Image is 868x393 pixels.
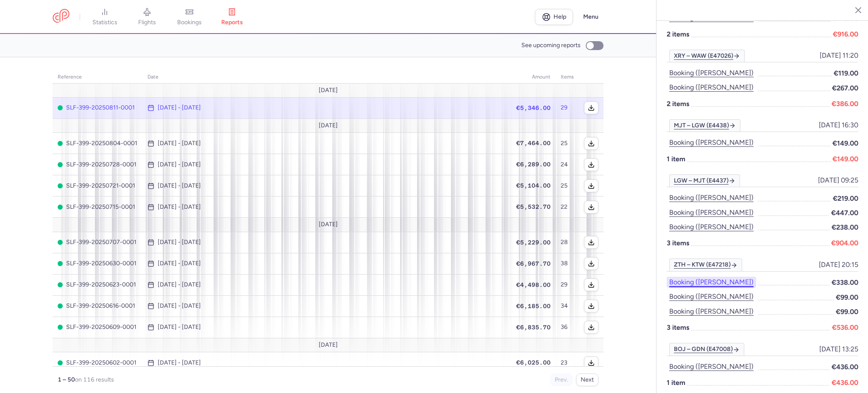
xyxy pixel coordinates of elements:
time: [DATE] - [DATE] [158,204,201,211]
span: €338.00 [832,277,858,288]
span: €267.00 [832,83,858,93]
td: 29 [556,274,579,295]
p: 3 items [667,322,858,333]
span: €536.00 [832,322,858,333]
a: flights [126,8,168,26]
span: €99.00 [836,306,858,317]
td: 25 [556,175,579,196]
span: €6,835.70 [516,324,551,331]
button: Booking ([PERSON_NAME]) [667,207,756,218]
span: €6,967.70 [516,260,551,267]
span: €916.00 [833,29,858,39]
span: €386.00 [832,98,858,109]
span: [DATE] [319,221,338,228]
span: €904.00 [831,238,858,248]
button: Booking ([PERSON_NAME]) [667,277,756,288]
span: reports [221,19,243,26]
span: €4,498.00 [516,281,551,288]
span: Help [554,14,566,20]
span: [DATE] 16:30 [819,121,858,129]
span: bookings [177,19,202,26]
td: 36 [556,317,579,338]
td: 22 [556,196,579,218]
span: [DATE] [319,122,338,129]
span: €99.00 [836,292,858,303]
span: SLF-399-20250623-0001 [58,281,137,288]
button: Booking ([PERSON_NAME]) [667,361,756,372]
button: Booking ([PERSON_NAME]) [667,222,756,233]
time: [DATE] - [DATE] [158,104,201,111]
span: €5,229.00 [516,239,551,246]
time: [DATE] - [DATE] [158,303,201,309]
span: €6,289.00 [516,161,551,168]
a: MJT – LGW (E4438) [669,119,740,132]
p: 2 items [667,98,858,109]
a: Help [535,9,573,25]
a: reports [211,8,253,26]
span: flights [138,19,156,26]
td: 28 [556,232,579,253]
span: €238.00 [832,222,858,233]
a: ZTH – KTW (E47218) [669,258,742,271]
span: €6,025.00 [516,359,551,366]
button: Booking ([PERSON_NAME]) [667,306,756,317]
span: SLF-399-20250630-0001 [58,260,137,267]
time: [DATE] - [DATE] [158,281,201,288]
a: BOJ – GDN (E47008) [669,343,744,356]
th: date [142,71,511,84]
p: 3 items [667,238,858,248]
span: SLF-399-20250804-0001 [58,140,137,147]
span: [DATE] [319,342,338,348]
p: 1 item [667,377,858,388]
span: [DATE] 11:20 [820,52,858,59]
strong: 1 – 50 [58,376,75,383]
a: CitizenPlane red outlined logo [53,9,70,25]
a: bookings [168,8,211,26]
button: Booking ([PERSON_NAME]) [667,137,756,148]
button: Prev. [550,373,573,386]
span: €7,464.00 [516,140,551,146]
time: [DATE] - [DATE] [158,324,201,331]
span: €6,185.00 [516,303,551,309]
span: SLF-399-20250811-0001 [58,104,137,111]
span: SLF-399-20250609-0001 [58,324,137,331]
span: statistics [92,19,117,26]
span: See upcoming reports [521,42,581,49]
a: LGW – MJT (E4437) [669,174,740,187]
td: 29 [556,97,579,118]
th: reference [53,71,142,84]
th: items [556,71,579,84]
a: statistics [83,8,126,26]
span: SLF-399-20250721-0001 [58,182,137,189]
time: [DATE] - [DATE] [158,140,201,147]
span: SLF-399-20250602-0001 [58,359,137,366]
button: Booking ([PERSON_NAME]) [667,82,756,93]
td: 38 [556,253,579,274]
time: [DATE] - [DATE] [158,239,201,246]
span: €219.00 [833,193,858,204]
button: Menu [578,9,604,25]
p: 1 item [667,154,858,164]
span: [DATE] [319,87,338,94]
time: [DATE] - [DATE] [158,260,201,267]
th: amount [511,71,556,84]
span: €149.00 [832,138,858,149]
td: 23 [556,352,579,373]
span: on 116 results [75,376,114,383]
time: [DATE] - [DATE] [158,359,201,366]
button: Booking ([PERSON_NAME]) [667,192,756,203]
span: SLF-399-20250728-0001 [58,161,137,168]
span: [DATE] 13:25 [819,345,858,353]
time: [DATE] - [DATE] [158,182,201,189]
a: XRY – WAW (E47026) [669,50,745,62]
span: €436.00 [832,377,858,388]
span: €447.00 [831,208,858,218]
span: SLF-399-20250715-0001 [58,204,137,211]
button: Next [576,373,598,386]
time: [DATE] - [DATE] [158,161,201,168]
span: SLF-399-20250616-0001 [58,303,137,309]
span: €5,104.00 [516,182,551,189]
span: €5,532.70 [516,203,551,210]
span: €149.00 [832,154,858,164]
span: €119.00 [834,68,858,79]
